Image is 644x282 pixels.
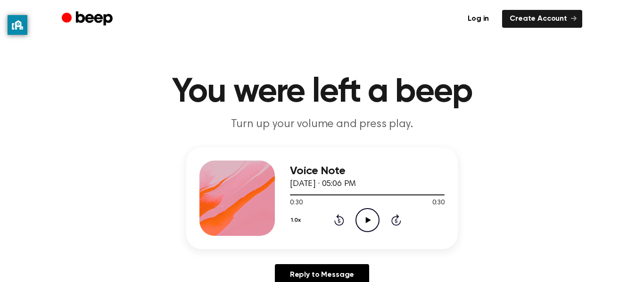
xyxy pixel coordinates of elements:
[290,198,302,208] span: 0:30
[141,117,503,132] p: Turn up your volume and press play.
[8,15,27,35] button: privacy banner
[502,10,582,28] a: Create Account
[290,180,356,188] span: [DATE] · 05:06 PM
[62,10,115,28] a: Beep
[81,75,563,109] h1: You were left a beep
[290,165,445,177] h3: Voice Note
[432,198,445,208] span: 0:30
[290,212,305,228] button: 1.0x
[460,10,496,28] a: Log in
